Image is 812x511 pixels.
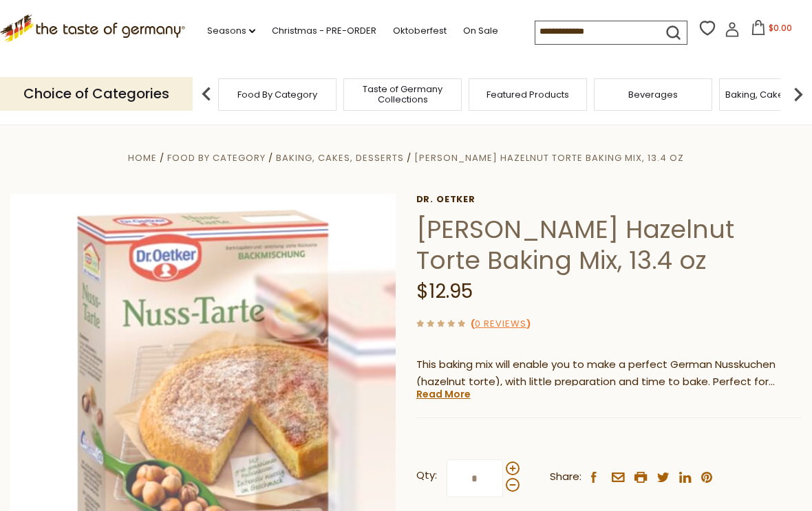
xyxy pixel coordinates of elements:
img: previous arrow [193,80,220,108]
a: [PERSON_NAME] Hazelnut Torte Baking Mix, 13.4 oz [414,151,684,164]
a: Oktoberfest [393,23,447,39]
a: Seasons [207,23,255,39]
p: This baking mix will enable you to make a perfect German Nusskuchen (hazelnut torte), with little... [416,356,802,391]
span: $12.95 [416,278,473,305]
a: Taste of Germany Collections [348,84,458,105]
a: On Sale [463,23,498,39]
img: next arrow [784,80,812,108]
a: Home [128,151,157,164]
button: $0.00 [742,20,801,41]
a: Dr. Oetker [416,194,802,205]
a: Baking, Cakes, Desserts [276,151,404,164]
strong: Qty: [416,467,437,484]
a: Beverages [628,89,678,100]
input: Qty: [447,459,503,497]
a: Featured Products [487,89,569,100]
a: 0 Reviews [475,317,526,331]
a: Food By Category [167,151,266,164]
span: $0.00 [769,22,792,34]
a: Christmas - PRE-ORDER [272,23,376,39]
span: Share: [550,468,581,486]
span: ( ) [471,317,531,330]
a: Food By Category [237,89,317,100]
a: Read More [416,387,471,401]
h1: [PERSON_NAME] Hazelnut Torte Baking Mix, 13.4 oz [416,214,802,276]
